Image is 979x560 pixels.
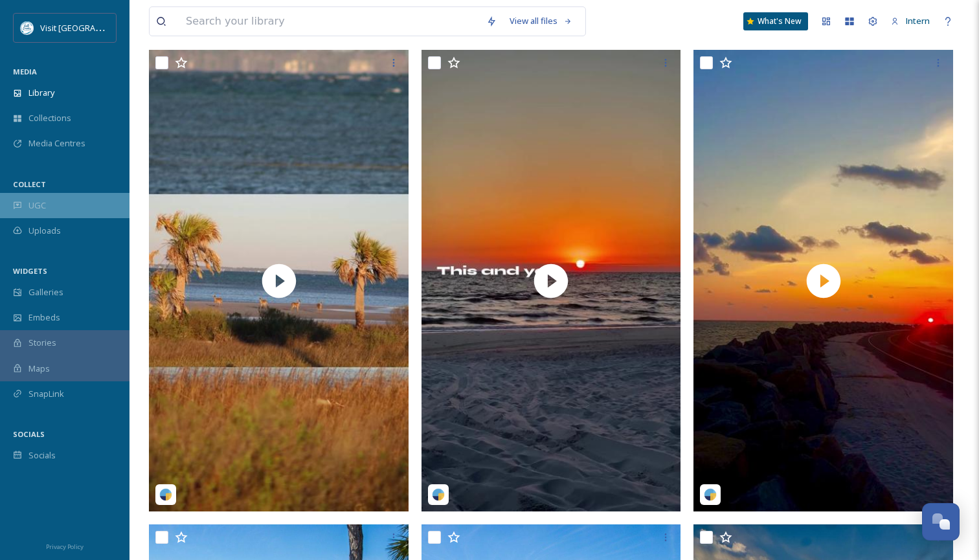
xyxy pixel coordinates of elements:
span: SOCIALS [13,429,45,439]
a: Privacy Policy [46,538,84,554]
input: Search your library [179,7,480,36]
span: Stories [28,337,56,349]
span: Privacy Policy [46,543,84,551]
a: What's New [743,12,808,30]
img: thumbnail [693,50,953,511]
span: Media Centres [28,137,85,150]
img: snapsea-logo.png [432,488,445,501]
span: Intern [906,15,930,27]
span: WIDGETS [13,266,47,276]
span: Uploads [28,225,61,237]
a: View all files [503,8,579,34]
span: Galleries [28,286,63,298]
span: COLLECT [13,179,46,189]
span: Visit [GEOGRAPHIC_DATA] [40,21,141,34]
button: Open Chat [922,503,960,541]
img: download%20%282%29.png [21,21,34,34]
span: MEDIA [13,67,37,76]
img: snapsea-logo.png [159,488,172,501]
span: UGC [28,199,46,212]
a: Intern [884,8,936,34]
span: SnapLink [28,388,64,400]
span: Maps [28,363,50,375]
span: Collections [28,112,71,124]
span: Library [28,87,54,99]
span: Socials [28,449,56,462]
img: thumbnail [149,50,409,511]
img: snapsea-logo.png [704,488,717,501]
img: thumbnail [422,50,681,511]
span: Embeds [28,311,60,324]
